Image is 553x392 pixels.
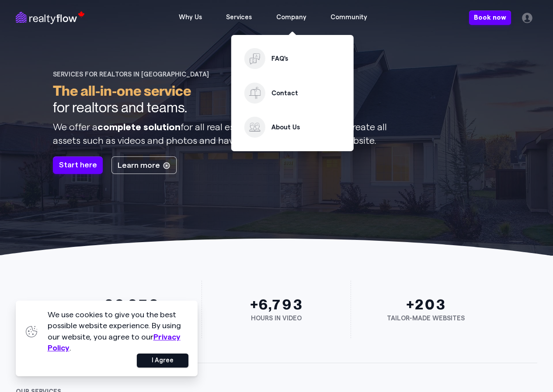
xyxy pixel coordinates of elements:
div: Services for realtors in [GEOGRAPHIC_DATA] [53,71,389,79]
a: About Us [240,112,345,142]
strong: The all-in-one service [53,82,191,100]
span: Community [323,10,375,24]
p: We use cookies to give you the best possible website experience. By using our website, you agree ... [48,309,189,354]
span: 203 [414,296,445,313]
span: Learn more [117,161,160,170]
h2: + [211,296,342,313]
span: Contact [271,90,298,97]
span: 6,793 [257,296,303,313]
h2: + [62,296,193,313]
span: Book now [474,14,506,22]
span: for realtors and teams. [53,99,187,115]
span: Services [219,10,259,24]
p: We offer a for all real estate agents and teams to create all assets such as videos and photos an... [53,121,389,147]
h2: + [360,296,491,313]
span: Tailor-made websites [387,315,465,322]
span: About Us [271,124,300,131]
span: Hours in video [251,315,302,322]
span: FAQ's [271,56,288,62]
a: Privacy Policy [48,333,181,352]
a: Full agency services for realtors and real estate in Calgary Canada. [16,11,77,24]
span: Company [269,10,313,24]
a: FAQ's [240,44,345,73]
a: Contact [240,78,345,108]
a: Start here [53,156,103,174]
button: I Agree [137,354,188,368]
span: Why Us [171,10,209,24]
span: 20,379 [103,296,159,313]
a: Book now [469,10,511,25]
strong: complete solution [97,122,181,132]
a: Learn more [111,156,177,174]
